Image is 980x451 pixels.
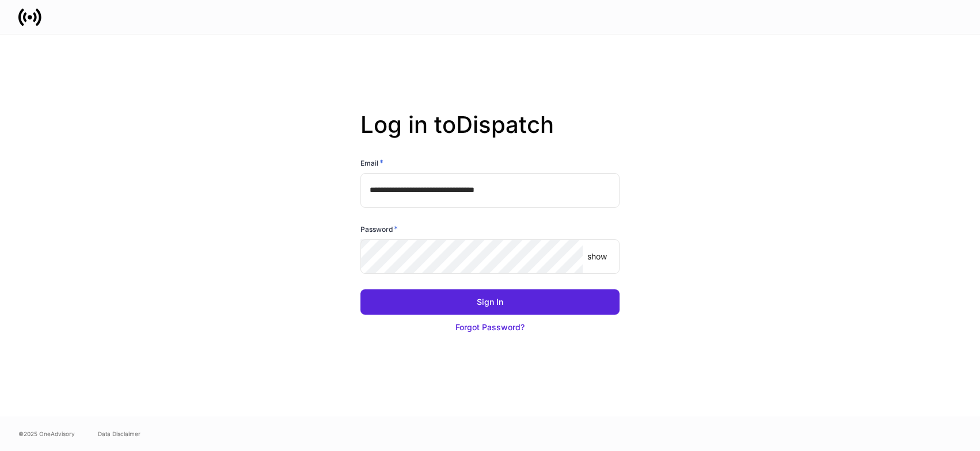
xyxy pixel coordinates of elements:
[360,111,620,157] h2: Log in to Dispatch
[360,315,620,340] button: Forgot Password?
[98,429,140,438] a: Data Disclaimer
[360,289,620,315] button: Sign In
[18,429,75,438] span: © 2025 OneAdvisory
[477,296,503,308] div: Sign In
[587,251,607,262] p: show
[360,223,398,235] h6: Password
[455,322,525,333] div: Forgot Password?
[360,157,383,169] h6: Email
